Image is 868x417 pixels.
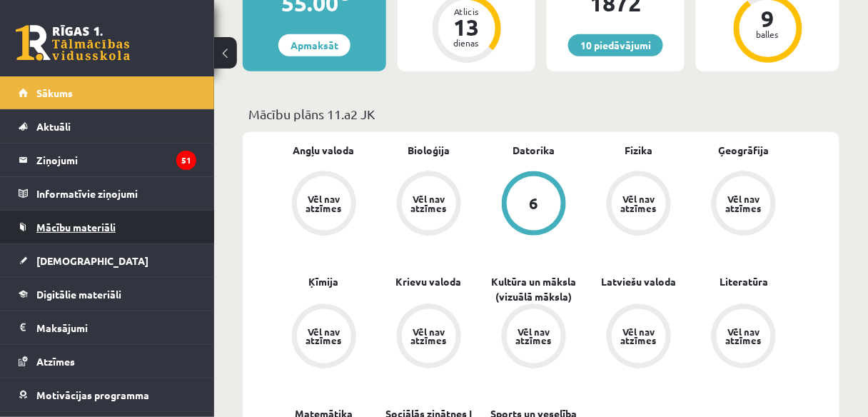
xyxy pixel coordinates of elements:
[36,388,149,401] span: Motivācijas programma
[445,7,488,16] div: Atlicis
[408,143,450,158] a: Bioloģija
[19,311,196,344] a: Maksājumi
[19,378,196,411] a: Motivācijas programma
[304,194,344,213] div: Vēl nav atzīmes
[747,30,789,39] div: balles
[529,196,538,211] div: 6
[36,177,196,210] legend: Informatīvie ziņojumi
[304,327,344,346] div: Vēl nav atzīmes
[587,304,692,371] a: Vēl nav atzīmes
[396,274,462,289] a: Krievu valoda
[719,143,769,158] a: Ģeogrāfija
[692,171,797,238] a: Vēl nav atzīmes
[176,151,196,170] i: 51
[724,194,764,213] div: Vēl nav atzīmes
[309,274,339,289] a: Ķīmija
[513,143,555,158] a: Datorika
[19,244,196,277] a: [DEMOGRAPHIC_DATA]
[278,34,350,56] a: Apmaksāt
[619,194,659,213] div: Vēl nav atzīmes
[36,144,196,176] legend: Ziņojumi
[481,304,586,371] a: Vēl nav atzīmes
[293,143,355,158] a: Angļu valoda
[248,104,834,124] p: Mācību plāns 11.a2 JK
[36,221,116,233] span: Mācību materiāli
[36,120,71,133] span: Aktuāli
[271,304,376,371] a: Vēl nav atzīmes
[376,171,481,238] a: Vēl nav atzīmes
[692,304,797,371] a: Vēl nav atzīmes
[19,345,196,378] a: Atzīmes
[19,76,196,109] a: Sākums
[36,311,196,344] legend: Maksājumi
[747,7,789,30] div: 9
[602,274,677,289] a: Latviešu valoda
[724,327,764,346] div: Vēl nav atzīmes
[481,171,586,238] a: 6
[36,254,148,267] span: [DEMOGRAPHIC_DATA]
[376,304,481,371] a: Vēl nav atzīmes
[445,39,488,47] div: dienas
[445,16,488,39] div: 13
[619,327,659,346] div: Vēl nav atzīmes
[19,177,196,210] a: Informatīvie ziņojumi
[720,274,768,289] a: Literatūra
[481,274,586,304] a: Kultūra un māksla (vizuālā māksla)
[19,211,196,243] a: Mācību materiāli
[409,327,449,346] div: Vēl nav atzīmes
[409,194,449,213] div: Vēl nav atzīmes
[19,278,196,311] a: Digitālie materiāli
[36,288,121,301] span: Digitālie materiāli
[587,171,692,238] a: Vēl nav atzīmes
[568,34,663,56] a: 10 piedāvājumi
[625,143,653,158] a: Fizika
[16,25,130,61] a: Rīgas 1. Tālmācības vidusskola
[271,171,376,238] a: Vēl nav atzīmes
[19,110,196,143] a: Aktuāli
[514,327,554,346] div: Vēl nav atzīmes
[36,355,75,368] span: Atzīmes
[19,144,196,176] a: Ziņojumi51
[36,86,73,99] span: Sākums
